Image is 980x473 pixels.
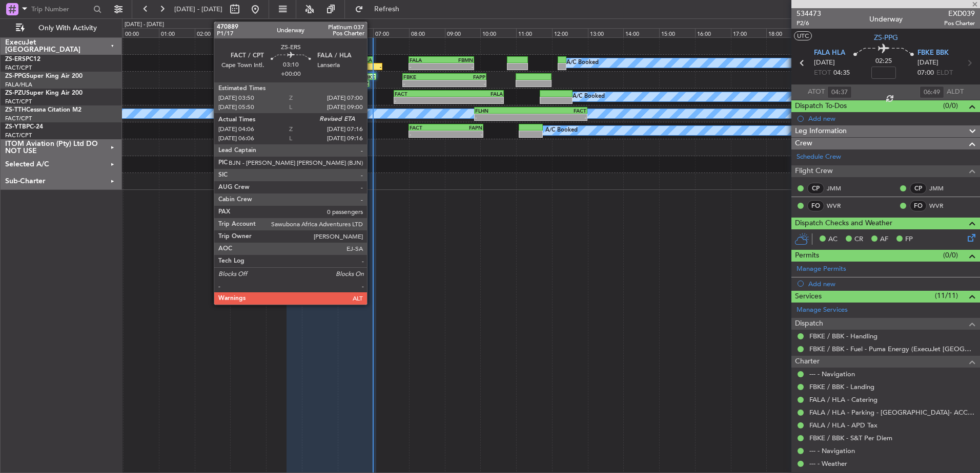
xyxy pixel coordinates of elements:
[480,28,516,37] div: 10:00
[809,408,975,417] a: FALA / HLA - Parking - [GEOGRAPHIC_DATA]- ACC # 1800
[935,290,958,301] span: (11/11)
[475,107,531,114] div: FLHN
[125,20,164,29] div: [DATE] - [DATE]
[795,138,812,149] span: Crew
[809,395,877,404] a: FALA / HLA - Catering
[929,184,952,193] a: JMM
[410,131,446,137] div: -
[410,57,441,63] div: FALA
[302,28,338,37] div: 05:00
[5,56,40,62] a: ZS-ERSPC12
[944,19,975,28] span: Pos Charter
[566,55,599,71] div: A/C Booked
[944,8,975,19] span: EXD039
[159,28,195,37] div: 01:00
[5,115,32,122] a: FACT/CPT
[446,124,482,131] div: FAPN
[552,28,588,37] div: 12:00
[809,332,877,340] a: FBKE / BBK - Handling
[795,291,822,303] span: Services
[350,1,412,17] button: Refresh
[403,80,444,87] div: -
[5,81,32,89] a: FALA/HLA
[795,318,823,330] span: Dispatch
[449,97,503,103] div: -
[373,28,409,37] div: 07:00
[329,80,369,87] div: 06:54 Z
[875,56,892,67] span: 02:25
[827,184,850,193] a: JMM
[809,421,877,429] a: FALA / HLA - APD Tax
[270,63,326,70] div: 04:06 Z
[814,68,831,78] span: ETOT
[444,74,485,80] div: FAPP
[5,98,32,105] a: FACT/CPT
[365,6,409,13] span: Refresh
[917,48,949,58] span: FBKE BBK
[588,28,624,37] div: 13:00
[123,28,159,37] div: 00:00
[905,234,913,245] span: FP
[827,201,850,210] a: WVR
[854,234,863,245] span: CR
[545,123,578,138] div: A/C Booked
[573,89,605,104] div: A/C Booked
[910,200,927,211] div: FO
[444,80,485,87] div: -
[530,114,586,120] div: -
[623,28,659,37] div: 14:00
[833,68,850,78] span: 04:35
[695,28,731,37] div: 16:00
[880,234,888,245] span: AF
[475,114,531,120] div: -
[795,125,847,137] span: Leg Information
[794,31,812,40] button: UTC
[5,124,43,130] a: ZS-YTBPC-24
[449,91,503,97] div: FALA
[869,14,903,25] div: Underway
[809,370,855,378] a: --- - Navigation
[808,114,975,123] div: Add new
[809,345,975,353] a: FBKE / BBK - Fuel - Puma Energy (ExecuJet [GEOGRAPHIC_DATA] Account)
[947,87,964,97] span: ALDT
[395,97,449,103] div: -
[807,183,824,194] div: CP
[943,100,958,111] span: (0/0)
[331,74,375,80] div: FBKE
[5,124,26,130] span: ZS-YTB
[731,28,767,37] div: 17:00
[910,183,927,194] div: CP
[403,74,444,80] div: FBKE
[27,25,108,32] span: Only With Activity
[766,28,802,37] div: 18:00
[797,19,821,28] span: P2/6
[326,63,382,70] div: -
[814,58,835,68] span: [DATE]
[808,279,975,288] div: Add new
[409,28,445,37] div: 08:00
[5,56,26,62] span: ZS-ERS
[797,8,821,19] span: 534473
[410,63,441,70] div: -
[795,100,847,112] span: Dispatch To-Dos
[936,68,953,78] span: ELDT
[441,63,473,70] div: -
[797,264,846,274] a: Manage Permits
[814,48,845,58] span: FALA HLA
[195,28,231,37] div: 02:00
[516,28,552,37] div: 11:00
[795,356,820,368] span: Charter
[828,234,838,245] span: AC
[174,5,222,14] span: [DATE] - [DATE]
[5,132,32,139] a: FACT/CPT
[809,382,874,391] a: FBKE / BBK - Landing
[874,32,898,43] span: ZS-PPG
[797,305,848,315] a: Manage Services
[5,73,83,79] a: ZS-PPGSuper King Air 200
[795,250,819,262] span: Permits
[943,250,958,261] span: (0/0)
[917,68,934,78] span: 07:00
[809,434,892,442] a: FBKE / BBK - S&T Per Diem
[5,90,83,96] a: ZS-PZUSuper King Air 200
[446,131,482,137] div: -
